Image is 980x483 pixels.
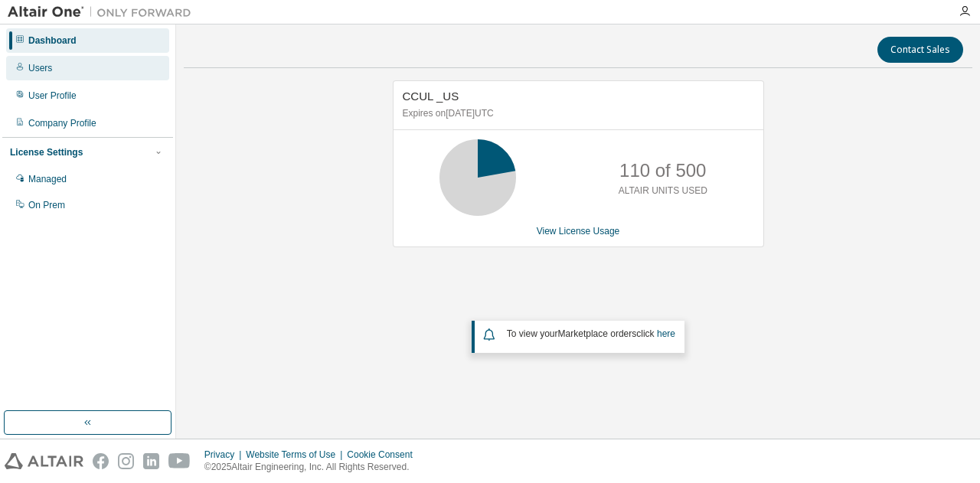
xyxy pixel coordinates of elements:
div: User Profile [28,90,77,102]
p: Expires on [DATE] UTC [403,107,750,120]
img: Altair One [8,5,199,20]
img: linkedin.svg [143,453,159,469]
img: altair_logo.svg [5,453,83,469]
div: On Prem [28,199,65,211]
div: Website Terms of Use [246,449,347,461]
a: View License Usage [537,226,620,237]
img: instagram.svg [118,453,134,469]
button: Contact Sales [877,37,963,63]
div: Company Profile [28,117,96,129]
div: License Settings [10,146,83,158]
em: Marketplace orders [558,328,637,339]
p: © 2025 Altair Engineering, Inc. All Rights Reserved. [204,461,422,474]
div: Managed [28,173,67,185]
span: To view your click [507,328,675,339]
div: Cookie Consent [347,449,421,461]
p: 110 of 500 [619,158,706,184]
div: Dashboard [28,34,77,47]
p: ALTAIR UNITS USED [619,184,707,197]
img: youtube.svg [168,453,191,469]
img: facebook.svg [93,453,109,469]
div: Users [28,62,52,74]
span: CCUL _US [403,90,459,103]
div: Privacy [204,449,246,461]
a: here [657,328,675,339]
